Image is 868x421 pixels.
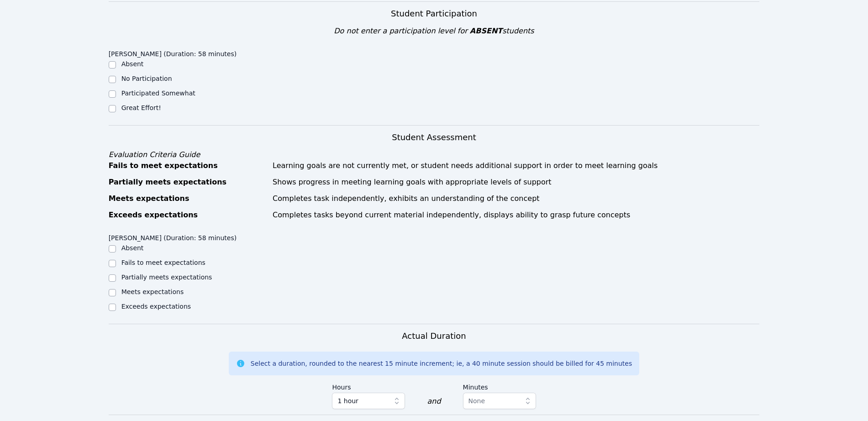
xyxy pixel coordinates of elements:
label: Partially meets expectations [121,274,212,281]
button: 1 hour [332,393,405,409]
div: Select a duration, rounded to the nearest 15 minute increment; ie, a 40 minute session should be ... [251,359,632,368]
label: Participated Somewhat [121,89,195,97]
div: Partially meets expectations [109,177,267,188]
label: Absent [121,60,144,68]
legend: [PERSON_NAME] (Duration: 58 minutes) [109,230,237,243]
label: Great Effort! [121,104,161,111]
h3: Student Participation [109,7,760,20]
label: Exceeds expectations [121,303,191,310]
label: Meets expectations [121,288,184,295]
button: None [463,393,536,409]
label: Minutes [463,379,536,393]
span: None [468,397,485,405]
div: Completes tasks beyond current material independently, displays ability to grasp future concepts [273,210,759,221]
label: Fails to meet expectations [121,259,205,266]
div: Meets expectations [109,193,267,204]
span: ABSENT [470,26,502,35]
div: Evaluation Criteria Guide [109,149,760,160]
div: Learning goals are not currently met, or student needs additional support in order to meet learni... [273,160,759,171]
div: Exceeds expectations [109,210,267,221]
div: and [427,396,441,407]
div: Completes task independently, exhibits an understanding of the concept [273,193,759,204]
span: 1 hour [337,395,358,406]
div: Fails to meet expectations [109,160,267,171]
h3: Actual Duration [402,330,466,342]
label: Hours [332,379,405,393]
div: Do not enter a participation level for students [109,26,760,37]
label: Absent [121,244,144,252]
legend: [PERSON_NAME] (Duration: 58 minutes) [109,46,237,59]
h3: Student Assessment [109,131,760,144]
label: No Participation [121,75,172,82]
div: Shows progress in meeting learning goals with appropriate levels of support [273,177,759,188]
